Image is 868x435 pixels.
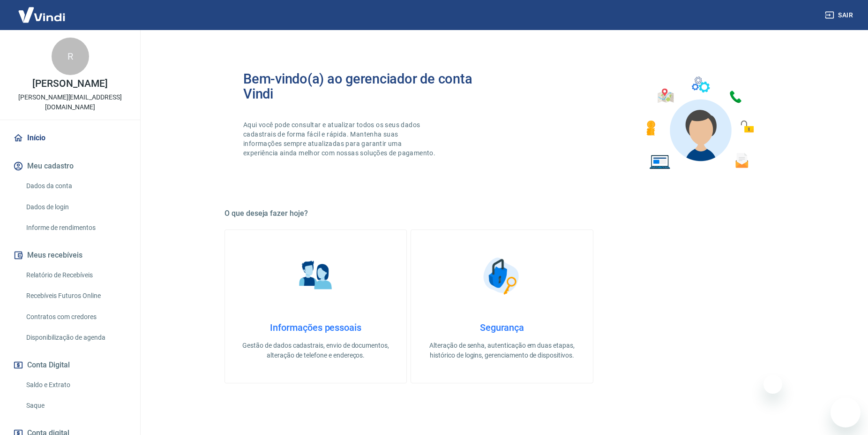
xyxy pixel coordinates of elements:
p: Aqui você pode consultar e atualizar todos os seus dados cadastrais de forma fácil e rápida. Mant... [243,120,437,158]
img: Segurança [479,252,525,299]
button: Meus recebíveis [11,245,129,266]
a: Recebíveis Futuros Online [22,286,129,305]
button: Conta Digital [11,355,129,375]
a: Dados de login [22,198,129,217]
h4: Segurança [426,322,577,333]
iframe: Button to launch messaging window [831,397,861,427]
button: Meu cadastro [11,156,129,176]
p: [PERSON_NAME][EMAIL_ADDRESS][DOMAIN_NAME] [7,92,133,112]
h5: O que deseja fazer hoje? [224,209,779,218]
p: Gestão de dados cadastrais, envio de documentos, alteração de telefone e endereços. [240,341,391,360]
p: [PERSON_NAME] [32,79,107,89]
h4: Informações pessoais [240,322,391,333]
div: R [52,38,89,75]
img: Vindi [11,0,72,29]
a: Informe de rendimentos [22,218,129,237]
p: Alteração de senha, autenticação em duas etapas, histórico de logins, gerenciamento de dispositivos. [426,341,577,360]
a: Disponibilização de agenda [22,328,129,347]
button: Sair [823,7,857,24]
h2: Bem-vindo(a) ao gerenciador de conta Vindi [243,71,502,101]
a: Relatório de Recebíveis [22,266,129,285]
a: Informações pessoaisInformações pessoaisGestão de dados cadastrais, envio de documentos, alteraçã... [224,229,407,383]
a: Início [11,128,129,148]
img: Imagem de um avatar masculino com diversos icones exemplificando as funcionalidades do gerenciado... [638,71,761,175]
a: SegurançaSegurançaAlteração de senha, autenticação em duas etapas, histórico de logins, gerenciam... [411,229,593,383]
img: Informações pessoais [292,252,339,299]
a: Contratos com credores [22,307,129,327]
iframe: Close message [763,375,782,394]
a: Dados da conta [22,176,129,196]
a: Saque [22,396,129,415]
a: Saldo e Extrato [22,375,129,395]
